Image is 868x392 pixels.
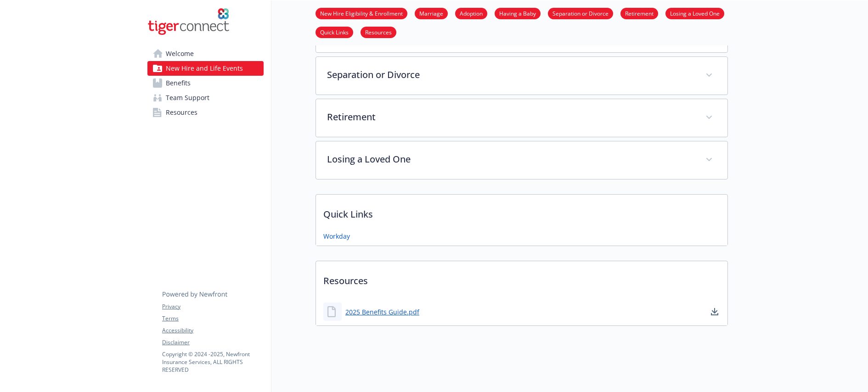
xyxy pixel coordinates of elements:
p: Resources [316,261,727,295]
p: Copyright © 2024 - 2025 , Newfront Insurance Services, ALL RIGHTS RESERVED [162,350,263,374]
a: Benefits [147,76,264,90]
a: Workday [323,231,350,241]
a: Retirement [620,9,658,17]
p: Losing a Loved One [327,152,694,166]
a: Losing a Loved One [665,9,724,17]
a: Team Support [147,90,264,105]
a: Terms [162,314,263,323]
a: Accessibility [162,326,263,335]
div: Retirement [316,99,727,137]
p: Separation or Divorce [327,68,694,82]
span: Team Support [166,90,209,105]
a: Adoption [455,9,487,17]
span: New Hire and Life Events [166,61,243,76]
a: Disclaimer [162,338,263,347]
a: Quick Links [316,28,353,36]
a: 2025 Benefits Guide.pdf [345,307,419,317]
div: Separation or Divorce [316,57,727,95]
span: Welcome [166,46,194,61]
span: Benefits [166,76,191,90]
a: Resources [361,28,396,36]
a: Separation or Divorce [548,9,613,17]
a: download document [709,306,720,317]
a: Privacy [162,302,263,311]
a: Having a Baby [495,9,541,17]
a: New Hire Eligibility & Enrollment [316,9,407,17]
a: New Hire and Life Events [147,61,264,76]
p: Retirement [327,110,694,124]
a: Marriage [415,9,448,17]
p: Quick Links [316,195,727,229]
a: Welcome [147,46,264,61]
a: Resources [147,105,264,120]
div: Losing a Loved One [316,141,727,179]
span: Resources [166,105,197,120]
